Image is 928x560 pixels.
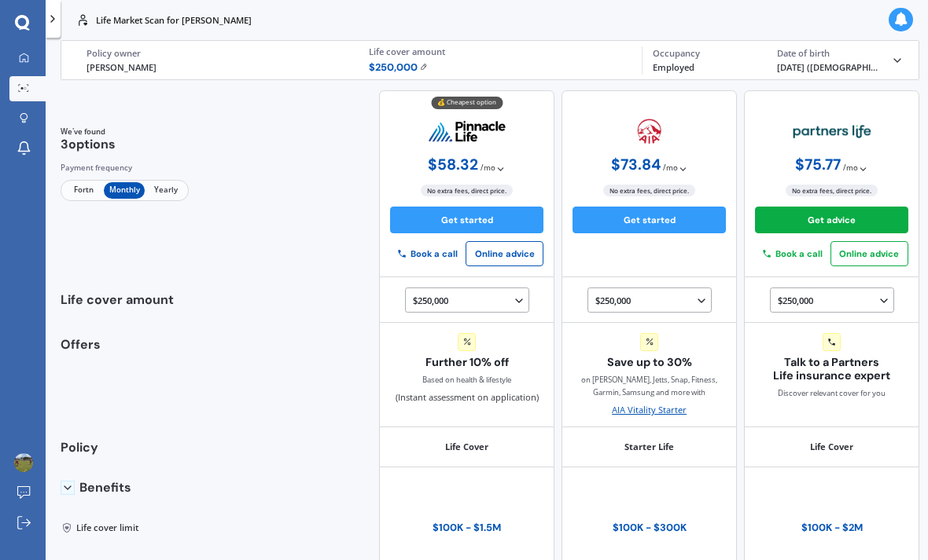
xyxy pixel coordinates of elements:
[369,46,632,57] div: Life cover amount
[63,182,104,199] span: Fortn
[830,241,908,266] button: Online advice
[795,156,841,174] span: $ 75.77
[96,14,252,27] p: Life Market Scan for [PERSON_NAME]
[425,356,509,369] span: Further 10% off
[573,374,726,399] span: on [PERSON_NAME], Jetts, Snap, Fitness, Garmin, Samsung and more with
[61,339,197,428] div: Offers
[466,241,543,266] button: Online advice
[390,207,543,233] button: Get started
[61,467,197,507] div: Benefits
[755,243,830,264] button: Book a call
[420,63,428,71] img: Edit
[14,453,33,472] img: ACg8ocLrb2fiMR7s_jjVTFyKpSvDabSA0oqK7W57N2Mg3B4QYMTmeQY=s96-c
[390,243,466,264] button: Book a call
[379,427,554,467] div: Life Cover
[61,136,116,152] span: 3 options
[612,404,687,416] div: AIA Vitality Starter
[595,293,708,308] div: $250,000
[801,522,863,534] div: $100K - $2M
[778,293,890,308] div: $250,000
[428,120,506,142] img: pinnacle.webp
[396,333,539,404] div: (Instant assessment on application)
[573,207,726,233] button: Get started
[61,162,189,174] div: Payment frequency
[755,356,908,382] span: Talk to a Partners Life insurance expert
[61,508,197,548] div: Life cover limit
[413,293,525,308] div: $250,000
[607,356,692,369] span: Save up to 30%
[61,277,197,324] div: Life cover amount
[428,156,478,174] span: $ 58.32
[778,387,886,400] span: Discover relevant cover for you
[613,522,687,534] div: $100K - $300K
[562,427,736,467] div: Starter Life
[637,119,661,145] img: aia.webp
[653,48,757,59] div: Occupancy
[786,185,878,196] span: No extra fees, direct price.
[87,48,349,59] div: Policy owner
[777,61,881,75] div: [DATE] ([DEMOGRAPHIC_DATA].)
[611,156,661,174] span: $ 73.84
[421,185,513,196] span: No extra fees, direct price.
[145,182,186,199] span: Yearly
[793,124,871,139] img: partners-life.webp
[481,162,495,174] span: / mo
[87,61,349,75] div: [PERSON_NAME]
[369,60,428,75] span: $ 250,000
[777,48,881,59] div: Date of birth
[61,427,197,467] div: Policy
[104,182,145,199] span: Monthly
[744,427,919,467] div: Life Cover
[755,207,908,233] button: Get advice
[75,13,90,27] img: life.f720d6a2d7cdcd3ad642.svg
[61,522,73,534] img: Life cover limit
[603,185,695,196] span: No extra fees, direct price.
[433,522,501,534] div: $100K - $1.5M
[663,162,678,174] span: / mo
[431,97,503,109] div: 💰 Cheapest option
[61,126,116,137] span: We've found
[422,374,511,386] div: Based on health & lifestyle
[843,162,858,174] span: / mo
[653,61,757,75] div: Employed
